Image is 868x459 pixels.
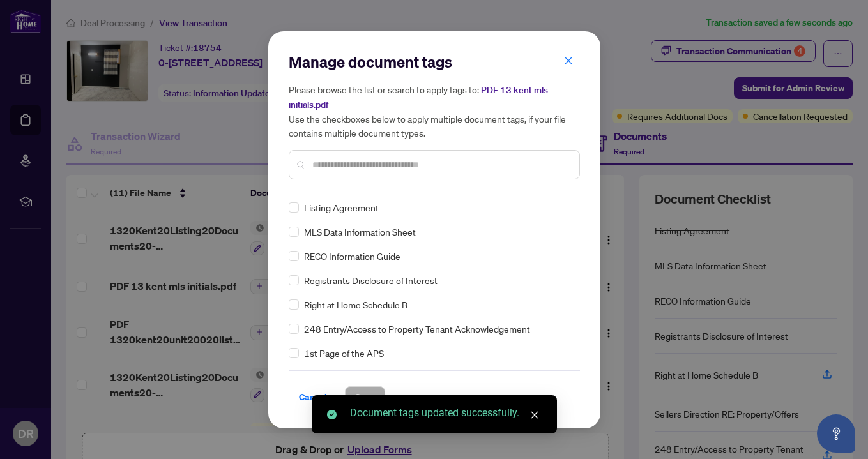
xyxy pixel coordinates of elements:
[289,52,580,72] h2: Manage document tags
[289,84,548,110] span: PDF 13 kent mls initials.pdf
[304,297,407,312] span: Right at Home Schedule B
[304,200,379,214] span: Listing Agreement
[304,273,438,287] span: Registrants Disclosure of Interest
[528,408,542,422] a: Close
[530,410,539,419] span: close
[299,387,327,407] span: Cancel
[289,386,337,408] button: Cancel
[289,82,580,140] h5: Please browse the list or search to apply tags to: Use the checkboxes below to apply multiple doc...
[817,414,855,453] button: Open asap
[304,225,416,239] span: MLS Data Information Sheet
[350,405,542,421] div: Document tags updated successfully.
[564,56,573,65] span: close
[327,410,337,419] span: check-circle
[304,346,384,360] span: 1st Page of the APS
[304,249,400,263] span: RECO Information Guide
[304,322,530,336] span: 248 Entry/Access to Property Tenant Acknowledgement
[345,386,385,408] button: Save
